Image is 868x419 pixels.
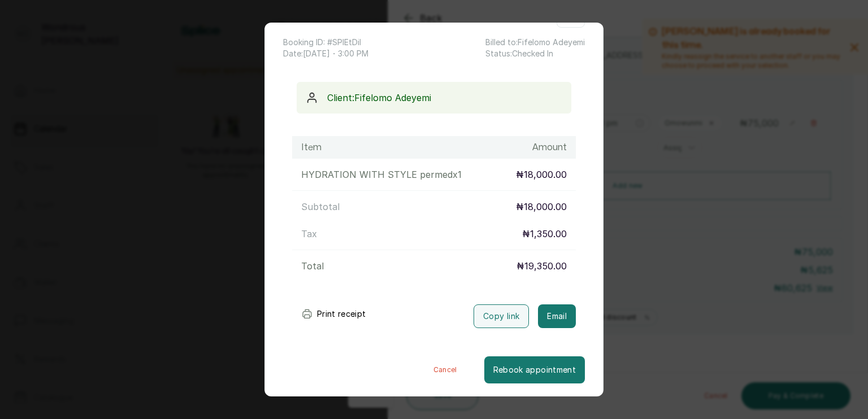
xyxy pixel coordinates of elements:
[283,48,368,59] p: Date: [DATE] ・ 3:00 PM
[485,37,585,48] p: Billed to: Fifelomo Adeyemi
[538,304,576,328] button: Email
[522,227,567,241] p: ₦1,350.00
[292,303,375,325] button: Print receipt
[474,304,529,328] button: Copy link
[301,259,324,273] p: Total
[327,91,562,104] p: Client: Fifelomo Adeyemi
[516,168,567,181] p: ₦18,000.00
[532,141,567,154] h1: Amount
[301,227,317,241] p: Tax
[301,168,462,181] p: HYDRATION WITH STYLE permed x 1
[517,259,567,273] p: ₦19,350.00
[283,37,368,48] p: Booking ID: # SPlEtDil
[301,141,322,154] h1: Item
[406,356,484,383] button: Cancel
[485,48,585,59] p: Status: Checked In
[301,200,340,213] p: Subtotal
[484,356,585,383] button: Rebook appointment
[516,200,567,213] p: ₦18,000.00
